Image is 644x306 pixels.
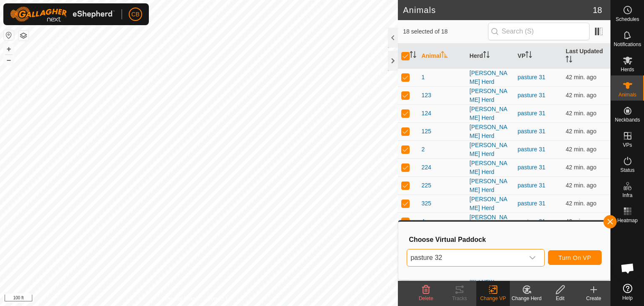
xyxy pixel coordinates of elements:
[421,163,431,172] span: 224
[470,123,511,140] div: [PERSON_NAME] Herd
[403,27,488,36] span: 18 selected of 18
[443,295,476,302] div: Tracks
[543,295,577,302] div: Edit
[10,7,115,22] img: Gallagher Logo
[470,105,511,122] div: [PERSON_NAME] Herd
[488,23,589,40] input: Search (S)
[476,295,510,302] div: Change VP
[525,52,532,59] p-sorticon: Activate to sort
[419,296,434,301] span: Delete
[558,254,591,261] span: Turn On VP
[518,200,545,207] a: pasture 31
[566,92,596,99] span: Sep 30, 2025, 8:00 AM
[518,146,545,153] a: pasture 31
[623,143,632,148] span: VPs
[407,249,524,266] span: pasture 32
[418,44,466,69] th: Animal
[566,57,572,64] p-sorticon: Activate to sort
[470,177,511,194] div: [PERSON_NAME] Herd
[421,217,425,226] span: 4
[611,280,644,304] a: Help
[566,218,596,225] span: Sep 30, 2025, 8:00 AM
[409,236,602,244] h3: Choose Virtual Paddock
[622,296,633,301] span: Help
[566,74,596,80] span: Sep 30, 2025, 8:00 AM
[131,10,139,19] span: CB
[566,110,596,117] span: Sep 30, 2025, 8:00 AM
[518,110,545,117] a: pasture 31
[421,181,431,190] span: 225
[441,52,448,59] p-sorticon: Activate to sort
[593,4,602,16] span: 18
[421,91,431,100] span: 123
[621,67,634,72] span: Herds
[518,218,545,225] a: pasture 31
[470,69,511,86] div: [PERSON_NAME] Herd
[4,55,14,65] button: –
[4,44,14,54] button: +
[617,218,638,223] span: Heatmap
[483,52,490,59] p-sorticon: Activate to sort
[470,195,511,213] div: [PERSON_NAME] Herd
[566,164,596,171] span: Sep 30, 2025, 8:00 AM
[615,117,640,122] span: Neckbands
[618,92,636,97] span: Animals
[166,295,197,303] a: Privacy Policy
[410,52,416,59] p-sorticon: Activate to sort
[614,42,641,47] span: Notifications
[18,31,29,41] button: Map Layers
[510,295,543,302] div: Change Herd
[403,5,593,15] h2: Animals
[421,109,431,118] span: 124
[566,200,596,207] span: Sep 30, 2025, 8:00 AM
[470,141,511,158] div: [PERSON_NAME] Herd
[421,199,431,208] span: 325
[207,295,232,303] a: Contact Us
[421,127,431,136] span: 125
[622,193,632,198] span: Infra
[514,44,563,69] th: VP
[615,17,639,22] span: Schedules
[4,30,14,40] button: Reset Map
[421,145,425,154] span: 2
[470,213,511,231] div: [PERSON_NAME] Herd
[548,250,602,265] button: Turn On VP
[466,44,514,69] th: Herd
[620,168,634,173] span: Status
[566,182,596,189] span: Sep 30, 2025, 8:00 AM
[518,182,545,189] a: pasture 31
[518,128,545,135] a: pasture 31
[518,164,545,171] a: pasture 31
[566,128,596,135] span: Sep 30, 2025, 8:00 AM
[562,44,610,69] th: Last Updated
[566,146,596,153] span: Sep 30, 2025, 8:00 AM
[421,73,425,82] span: 1
[518,92,545,99] a: pasture 31
[470,87,511,104] div: [PERSON_NAME] Herd
[524,249,541,266] div: dropdown trigger
[470,159,511,176] div: [PERSON_NAME] Herd
[518,74,545,80] a: pasture 31
[577,295,610,302] div: Create
[615,256,640,281] div: Open chat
